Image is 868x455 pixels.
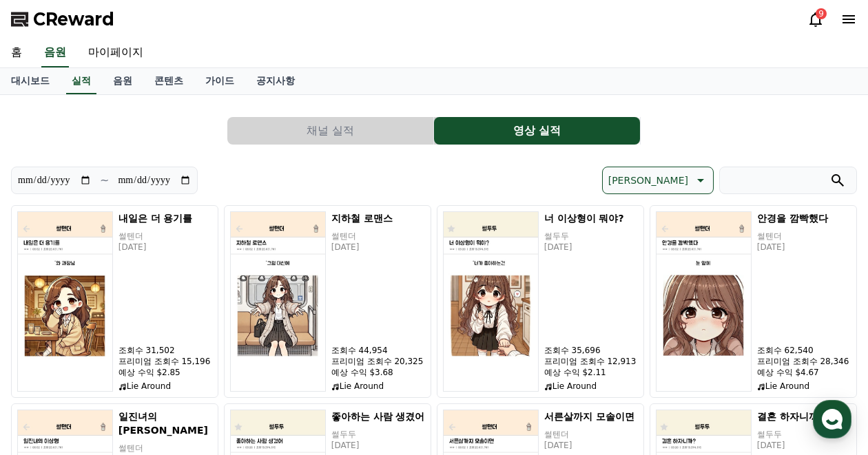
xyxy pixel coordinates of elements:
p: [PERSON_NAME] [608,171,688,190]
p: Lie Around [331,381,425,392]
a: 공지사항 [245,68,306,94]
p: 썰두두 [544,231,638,242]
button: 영상 실적 [434,117,640,145]
p: 프리미엄 조회수 20,325 [331,356,425,367]
p: [DATE] [757,242,851,253]
img: 지하철 로맨스 [230,211,326,392]
button: 안경을 깜빡했다 안경을 깜빡했다 썰텐더 [DATE] 조회수 62,540 프리미엄 조회수 28,346 예상 수익 $4.67 Lie Around [650,205,857,398]
p: Lie Around [118,381,212,392]
p: 예상 수익 $4.67 [757,367,851,378]
p: 프리미엄 조회수 28,346 [757,356,851,367]
p: 썰두두 [757,429,851,440]
p: [DATE] [544,242,638,253]
button: 지하철 로맨스 지하철 로맨스 썰텐더 [DATE] 조회수 44,954 프리미엄 조회수 20,325 예상 수익 $3.68 Lie Around [224,205,431,398]
span: CReward [33,8,114,30]
p: 썰텐더 [118,231,212,242]
a: 음원 [102,68,143,94]
div: 9 [816,8,827,19]
h5: 내일은 더 용기를 [118,211,212,225]
a: 실적 [66,68,96,94]
a: 영상 실적 [434,117,641,145]
a: 음원 [41,39,69,67]
p: 예상 수익 $3.68 [331,367,425,378]
h5: 안경을 깜빡했다 [757,211,851,225]
img: 내일은 더 용기를 [17,211,113,392]
h5: 좋아하는 사람 생겼어 [331,410,425,423]
a: 설정 [178,341,265,375]
p: Lie Around [544,381,638,392]
a: 홈 [4,341,91,375]
p: 조회수 35,696 [544,345,638,356]
img: 너 이상형이 뭐야? [443,211,539,392]
p: 프리미엄 조회수 15,196 [118,356,212,367]
p: 예상 수익 $2.85 [118,367,212,378]
p: 예상 수익 $2.11 [544,367,638,378]
p: [DATE] [331,242,425,253]
h5: 일진녀의 [PERSON_NAME] [118,410,212,437]
button: [PERSON_NAME] [602,167,714,194]
span: 설정 [213,361,229,372]
a: 마이페이지 [77,39,154,67]
p: 썰두두 [331,429,425,440]
h5: 지하철 로맨스 [331,211,425,225]
span: 대화 [126,362,143,373]
p: [DATE] [331,440,425,451]
p: [DATE] [118,242,212,253]
p: [DATE] [544,440,638,451]
p: 조회수 31,502 [118,345,212,356]
p: 조회수 62,540 [757,345,851,356]
p: 썰텐더 [544,429,638,440]
p: 썰텐더 [118,443,212,454]
a: 채널 실적 [227,117,434,145]
p: Lie Around [757,381,851,392]
button: 너 이상형이 뭐야? 너 이상형이 뭐야? 썰두두 [DATE] 조회수 35,696 프리미엄 조회수 12,913 예상 수익 $2.11 Lie Around [437,205,644,398]
img: 안경을 깜빡했다 [656,211,752,392]
button: 내일은 더 용기를 내일은 더 용기를 썰텐더 [DATE] 조회수 31,502 프리미엄 조회수 15,196 예상 수익 $2.85 Lie Around [11,205,218,398]
a: 가이드 [194,68,245,94]
h5: 너 이상형이 뭐야? [544,211,638,225]
p: 썰텐더 [331,231,425,242]
a: 콘텐츠 [143,68,194,94]
p: 프리미엄 조회수 12,913 [544,356,638,367]
p: 조회수 44,954 [331,345,425,356]
p: 썰텐더 [757,231,851,242]
p: ~ [100,172,109,189]
h5: 결혼 하자니까? [757,410,851,423]
h5: 서른살까지 모솔이면 [544,410,638,423]
button: 채널 실적 [227,117,433,145]
a: CReward [11,8,114,30]
span: 홈 [43,361,52,372]
a: 대화 [91,341,178,375]
p: [DATE] [757,440,851,451]
a: 9 [807,11,824,28]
